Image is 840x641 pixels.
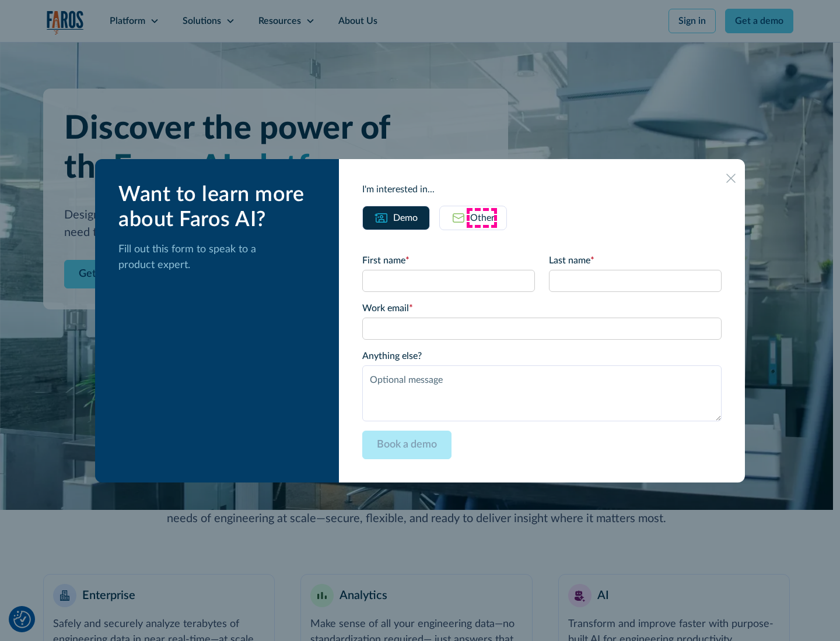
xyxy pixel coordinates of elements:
[362,431,452,459] input: Book a demo
[362,253,722,459] form: Email Form
[362,349,722,363] label: Anything else?
[362,253,535,267] label: First name
[393,211,418,225] div: Demo
[470,211,495,225] div: Other
[549,253,722,267] label: Last name
[362,301,722,315] label: Work email
[118,182,320,233] div: Want to learn more about Faros AI?
[118,242,320,273] p: Fill out this form to speak to a product expert.
[362,182,722,196] div: I'm interested in...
